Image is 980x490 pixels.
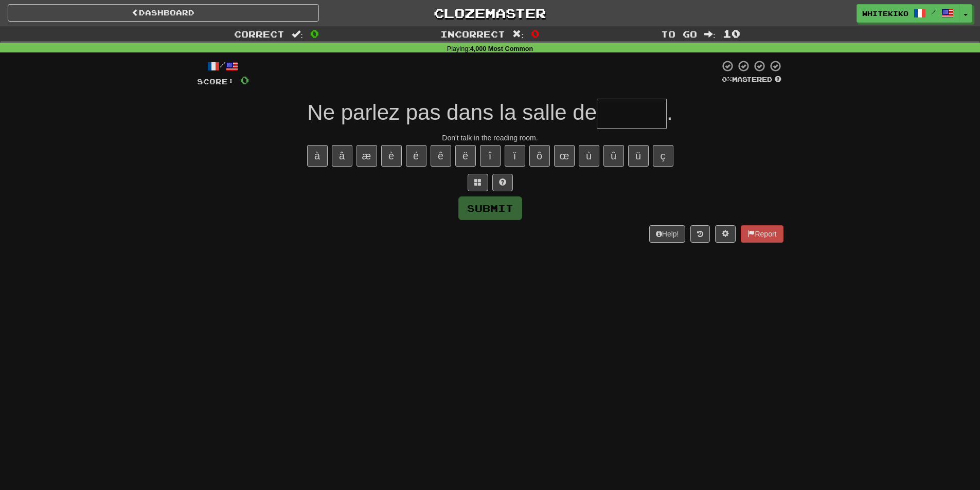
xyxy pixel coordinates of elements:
[470,45,533,52] strong: 4,000 Most Common
[667,100,673,124] span: .
[554,145,575,167] button: œ
[431,145,451,167] button: ê
[690,225,710,243] button: Round history (alt+y)
[458,196,522,220] button: Submit
[8,4,319,22] a: Dashboard
[468,174,488,191] button: Switch sentence to multiple choice alt+p
[334,4,646,22] a: Clozemaster
[440,29,505,39] span: Incorrect
[857,4,959,23] a: whitekiko /
[197,60,249,72] div: /
[931,8,936,15] span: /
[307,145,328,167] button: à
[332,145,352,167] button: â
[310,27,319,40] span: 0
[579,145,599,167] button: ù
[531,27,540,40] span: 0
[653,145,673,167] button: ç
[603,145,624,167] button: û
[704,30,716,39] span: :
[480,145,501,167] button: î
[292,30,303,39] span: :
[240,74,249,86] span: 0
[512,30,524,39] span: :
[722,75,732,83] span: 0 %
[505,145,525,167] button: ï
[455,145,476,167] button: ë
[197,133,783,143] div: Don't talk in the reading room.
[862,9,908,18] span: whitekiko
[357,145,377,167] button: æ
[723,27,740,40] span: 10
[661,29,697,39] span: To go
[492,174,513,191] button: Single letter hint - you only get 1 per sentence and score half the points! alt+h
[649,225,686,243] button: Help!
[628,145,649,167] button: ü
[307,100,597,124] span: Ne parlez pas dans la salle de
[381,145,402,167] button: è
[529,145,550,167] button: ô
[197,77,234,86] span: Score:
[741,225,783,243] button: Report
[406,145,426,167] button: é
[234,29,284,39] span: Correct
[720,75,783,84] div: Mastered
